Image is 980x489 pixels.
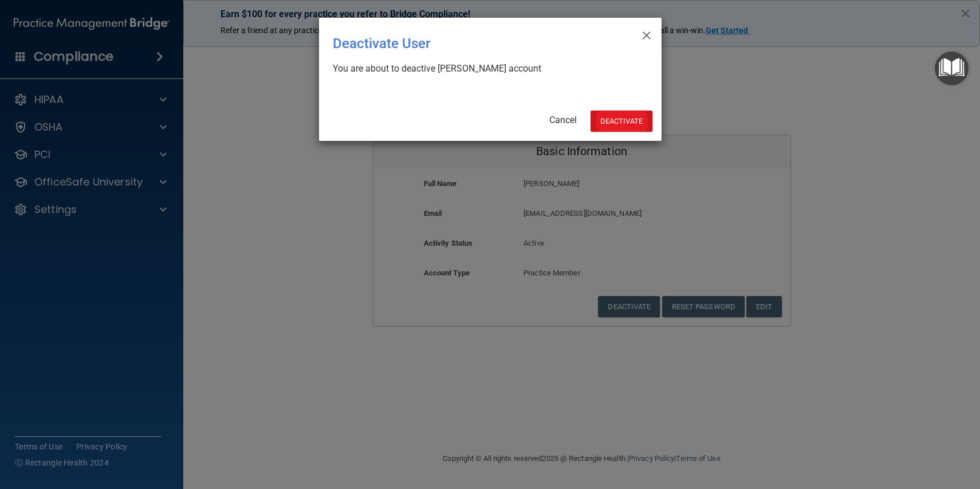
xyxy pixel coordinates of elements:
[549,115,577,125] a: Cancel
[591,111,652,132] button: Deactivate
[641,22,652,45] span: ×
[935,52,969,85] button: Open Resource Center
[333,62,639,75] div: You are about to deactive [PERSON_NAME] account
[333,27,601,60] div: Deactivate User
